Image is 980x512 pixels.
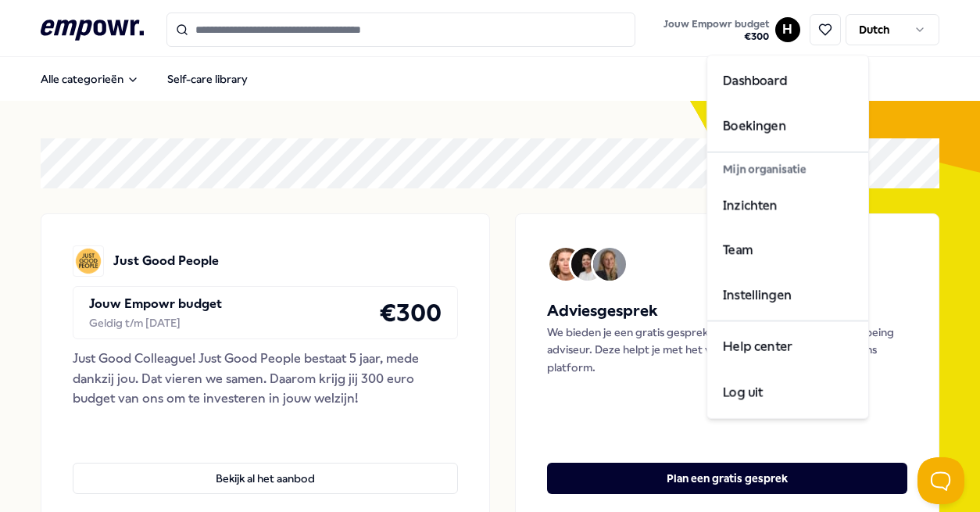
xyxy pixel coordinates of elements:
a: Dashboard [710,59,865,104]
a: Team [710,227,865,273]
div: H [706,55,869,419]
a: Help center [710,324,865,370]
div: Mijn organisatie [710,156,865,182]
a: Inzichten [710,183,865,228]
a: Instellingen [710,273,865,318]
div: Log uit [710,370,865,415]
a: Boekingen [710,104,865,149]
